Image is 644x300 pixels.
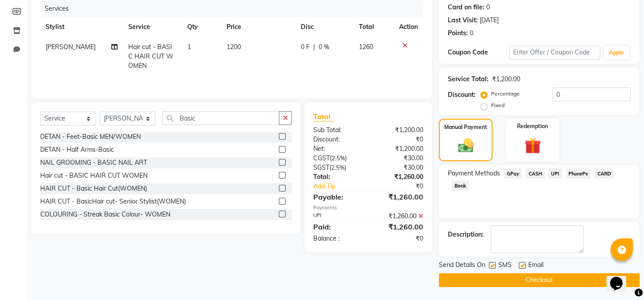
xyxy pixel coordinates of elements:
span: CARD [594,168,614,179]
div: ₹1,200.00 [368,125,430,135]
span: 1200 [227,43,241,51]
span: PhonePe [566,168,591,179]
div: Discount: [448,90,476,100]
div: ₹1,200.00 [492,75,520,84]
div: COLOURING - Streak Basic Colour- WOMEN [40,210,170,219]
div: Paid: [307,221,368,232]
span: CASH [526,168,545,179]
label: Redemption [517,122,548,130]
th: Service [123,17,182,37]
div: ₹0 [368,234,430,243]
span: UPI [548,168,562,179]
a: Add Tip [307,182,379,191]
div: [DATE] [480,16,499,25]
span: SGST [313,163,329,171]
div: Hair cut - BASIC HAIR CUT WOMEN [40,171,147,180]
th: Stylist [40,17,123,37]
span: 1 [187,43,191,51]
div: Payments [313,204,423,212]
div: Discount: [307,135,368,144]
div: HAIR CUT - BasicHair cut- Senior Stylist(WOMEN) [40,197,186,206]
div: 0 [486,3,490,12]
div: Points: [448,29,468,38]
div: Coupon Code [448,48,509,57]
div: UPI [307,212,368,221]
span: Email [528,260,543,271]
span: Total [313,112,334,121]
span: [PERSON_NAME] [46,43,96,51]
span: Bank [451,180,469,191]
div: ₹1,260.00 [368,212,430,221]
img: _gift.svg [519,136,546,156]
img: _cash.svg [453,137,479,154]
button: Checkout [439,273,640,287]
button: Apply [604,46,629,59]
div: HAIR CUT - Basic Hair Cut(WOMEN) [40,184,147,193]
div: Payable: [307,192,368,202]
span: 0 F [301,42,310,52]
th: Disc [295,17,354,37]
span: 2.5% [332,154,345,162]
div: Card on file: [448,3,484,12]
iframe: chat widget [606,264,635,291]
div: NAIL GROOMING - BASIC NAIL ART [40,158,147,167]
span: GPay [504,168,522,179]
div: ₹30.00 [368,163,430,172]
div: DETAN - Feet-Basic MEN/WOMEN [40,132,141,142]
div: ₹1,260.00 [368,221,430,232]
label: Percentage [491,90,520,98]
div: Total: [307,172,368,182]
div: Services [41,0,430,17]
span: 0 % [319,42,329,52]
span: Hair cut - BASIC HAIR CUT WOMEN [128,43,173,70]
label: Manual Payment [444,123,487,131]
input: Search or Scan [162,111,279,125]
div: ₹30.00 [368,154,430,163]
span: Payment Methods [448,169,500,178]
div: ₹1,200.00 [368,144,430,154]
div: ₹0 [368,135,430,144]
div: Balance : [307,234,368,243]
div: Net: [307,144,368,154]
div: ( ) [307,154,368,163]
div: ₹1,260.00 [368,192,430,202]
th: Price [221,17,296,37]
div: ₹0 [379,182,430,191]
th: Total [354,17,394,37]
th: Action [394,17,423,37]
label: Fixed [491,101,505,109]
span: 2.5% [331,164,345,171]
span: | [313,42,315,52]
div: Service Total: [448,75,488,84]
th: Qty [182,17,221,37]
div: Sub Total: [307,125,368,135]
span: 1260 [359,43,373,51]
span: SMS [498,260,512,271]
div: Last Visit: [448,16,478,25]
div: ₹1,260.00 [368,172,430,182]
input: Enter Offer / Coupon Code [509,46,600,59]
span: Send Details On [439,260,485,271]
span: CGST [313,154,330,162]
div: Description: [448,230,484,239]
div: DETAN - Half Arms-Basic [40,145,114,154]
div: ( ) [307,163,368,172]
div: 0 [470,29,473,38]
